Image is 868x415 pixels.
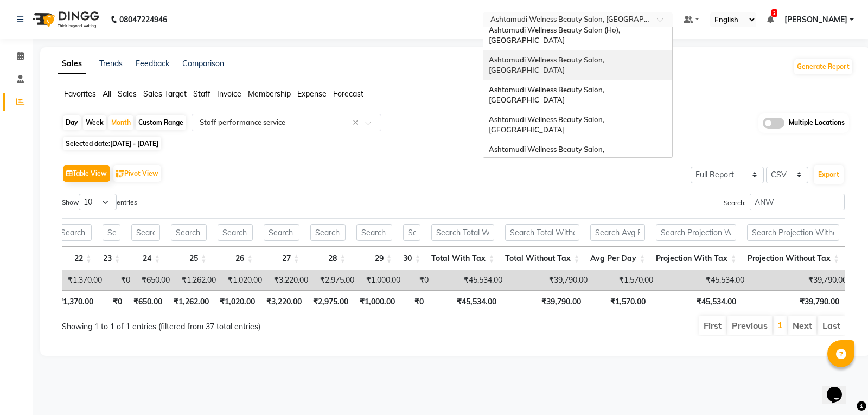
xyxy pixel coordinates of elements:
[814,165,844,184] button: Export
[119,4,167,35] b: 08047224946
[784,14,847,25] span: [PERSON_NAME]
[99,290,127,311] th: ₹0
[61,270,107,290] td: ₹1,370.00
[108,115,133,130] div: Month
[62,194,137,210] label: Show entries
[64,89,96,99] span: Favorites
[489,55,606,75] span: Ashtamudi Wellness Beauty Salon, [GEOGRAPHIC_DATA]
[116,170,124,178] img: pivot.png
[248,89,291,99] span: Membership
[651,290,742,311] th: ₹45,534.00
[143,89,187,99] span: Sales Target
[297,89,327,99] span: Expense
[431,224,494,241] input: Search Total With Tax
[182,59,224,68] a: Comparison
[314,270,360,290] td: ₹2,975.00
[310,224,346,241] input: Search 28
[126,247,166,270] th: 24: activate to sort column ascending
[406,270,434,290] td: ₹0
[258,247,304,270] th: 27: activate to sort column ascending
[656,224,736,241] input: Search Projection With Tax
[426,247,500,270] th: Total With Tax: activate to sort column ascending
[267,270,314,290] td: ₹3,220.00
[771,9,777,17] span: 3
[351,247,397,270] th: 29: activate to sort column ascending
[63,115,81,130] div: Day
[52,290,99,311] th: ₹1,370.00
[221,270,267,290] td: ₹1,020.00
[794,59,852,74] button: Generate Report
[218,224,253,241] input: Search 26
[489,85,606,105] span: Ashtamudi Wellness Beauty Salon, [GEOGRAPHIC_DATA]
[131,224,161,241] input: Search 24
[97,247,126,270] th: 23: activate to sort column ascending
[434,270,508,290] td: ₹45,534.00
[136,59,169,68] a: Feedback
[175,270,221,290] td: ₹1,262.00
[56,224,91,241] input: Search 22
[767,15,774,24] a: 3
[99,59,123,68] a: Trends
[333,89,363,99] span: Forecast
[307,290,354,311] th: ₹2,975.00
[110,139,158,148] span: [DATE] - [DATE]
[500,247,585,270] th: Total Without Tax: activate to sort column ascending
[79,194,117,210] select: Showentries
[264,224,299,241] input: Search 27
[50,247,97,270] th: 22: activate to sort column ascending
[586,290,651,311] th: ₹1,570.00
[28,4,102,35] img: logo
[165,247,212,270] th: 25: activate to sort column ascending
[212,247,258,270] th: 26: activate to sort column ascending
[58,54,86,74] a: Sales
[650,247,742,270] th: Projection With Tax: activate to sort column ascending
[127,290,168,311] th: ₹650.00
[113,165,161,182] button: Pivot View
[63,165,110,182] button: Table View
[489,145,606,164] span: Ashtamudi Wellness Beauty Salon, [GEOGRAPHIC_DATA]
[593,270,659,290] td: ₹1,570.00
[214,290,261,311] th: ₹1,020.00
[118,89,137,99] span: Sales
[789,118,845,129] span: Multiple Locations
[360,270,406,290] td: ₹1,000.00
[305,247,351,270] th: 28: activate to sort column ascending
[62,315,379,333] div: Showing 1 to 1 of 1 entries (filtered from 37 total entries)
[260,290,307,311] th: ₹3,220.00
[398,247,426,270] th: 30: activate to sort column ascending
[353,117,362,129] span: Clear all
[63,137,161,150] span: Selected date:
[777,320,783,330] a: 1
[429,290,502,311] th: ₹45,534.00
[822,372,857,404] iframe: chat widget
[103,89,111,99] span: All
[724,194,845,210] label: Search:
[356,224,392,241] input: Search 29
[508,270,593,290] td: ₹39,790.00
[83,115,106,130] div: Week
[171,224,206,241] input: Search 25
[505,224,579,241] input: Search Total Without Tax
[103,224,120,241] input: Search 23
[659,270,750,290] td: ₹45,534.00
[742,290,845,311] th: ₹39,790.00
[742,247,845,270] th: Projection Without Tax: activate to sort column ascending
[193,89,210,99] span: Staff
[585,247,650,270] th: Avg Per Day: activate to sort column ascending
[107,270,136,290] td: ₹0
[403,224,421,241] input: Search 30
[483,27,673,158] ng-dropdown-panel: Options list
[750,270,852,290] td: ₹39,790.00
[217,89,241,99] span: Invoice
[747,224,839,241] input: Search Projection Without Tax
[168,290,214,311] th: ₹1,262.00
[750,194,845,210] input: Search:
[400,290,429,311] th: ₹0
[489,115,606,135] span: Ashtamudi Wellness Beauty Salon, [GEOGRAPHIC_DATA]
[354,290,400,311] th: ₹1,000.00
[136,115,186,130] div: Custom Range
[590,224,645,241] input: Search Avg Per Day
[136,270,175,290] td: ₹650.00
[502,290,586,311] th: ₹39,790.00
